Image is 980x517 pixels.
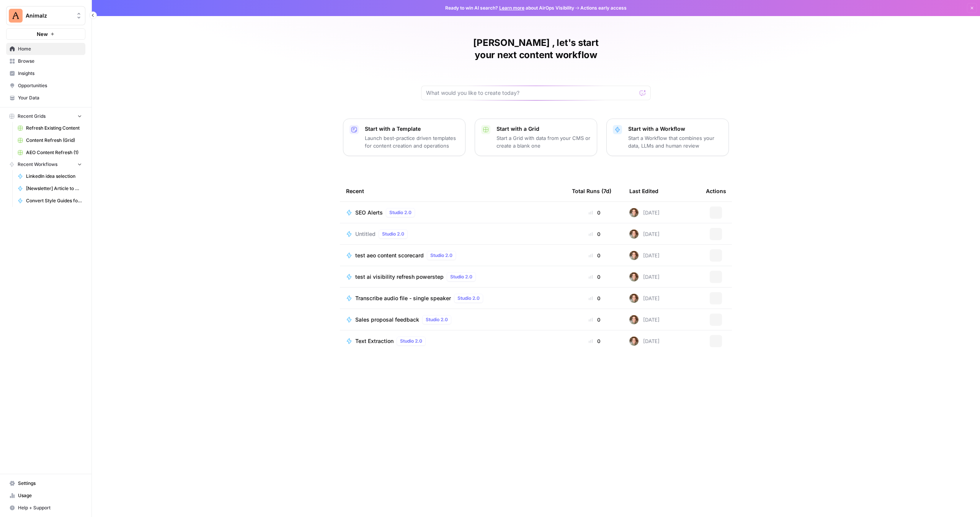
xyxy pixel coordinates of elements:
[6,67,85,80] a: Insights
[629,272,639,281] img: oryjk5eqkyjdh742e8e6a4l9skez
[355,294,451,302] span: Transcribe audio file - single speaker
[365,125,459,133] p: Start with a Template
[572,273,617,281] div: 0
[6,55,85,67] a: Browse
[346,208,560,217] a: SEO AlertsStudio 2.0
[26,185,82,192] span: [Newsletter] Article to Newsletter ([PERSON_NAME])
[6,477,85,489] a: Settings
[629,180,658,202] div: Last Edited
[629,272,660,281] div: [DATE]
[18,492,82,499] span: Usage
[26,149,82,156] span: AEO Content Refresh (1)
[629,315,660,324] div: [DATE]
[355,316,419,324] span: Sales proposal feedback
[572,316,617,324] div: 0
[6,28,85,40] button: New
[18,58,82,65] span: Browse
[572,294,617,302] div: 0
[382,231,404,237] span: Studio 2.0
[14,170,85,182] a: LinkedIn idea selection
[6,502,85,514] button: Help + Support
[572,180,611,202] div: Total Runs (7d)
[706,180,726,202] div: Actions
[497,134,591,150] p: Start a Grid with data from your CMS or create a blank one
[346,315,560,324] a: Sales proposal feedbackStudio 2.0
[18,161,57,168] span: Recent Workflows
[355,230,376,238] span: Untitled
[629,294,639,303] img: oryjk5eqkyjdh742e8e6a4l9skez
[346,180,560,202] div: Recent
[355,273,444,281] span: test ai visibility refresh powerstep
[14,146,85,159] a: AEO Content Refresh (1)
[475,119,597,156] button: Start with a GridStart a Grid with data from your CMS or create a blank one
[629,294,660,303] div: [DATE]
[26,137,82,144] span: Content Refresh (Grid)
[365,134,459,150] p: Launch best-practice driven templates for content creation and operations
[346,337,560,346] a: Text ExtractionStudio 2.0
[629,315,639,324] img: oryjk5eqkyjdh742e8e6a4l9skez
[18,46,82,52] span: Home
[346,229,560,239] a: UntitledStudio 2.0
[26,173,82,180] span: LinkedIn idea selection
[18,94,82,101] span: Your Data
[580,5,627,11] span: Actions early access
[572,230,617,238] div: 0
[450,273,472,280] span: Studio 2.0
[628,125,722,133] p: Start with a Workflow
[497,125,591,133] p: Start with a Grid
[6,489,85,502] a: Usage
[629,251,639,260] img: oryjk5eqkyjdh742e8e6a4l9skez
[343,119,465,156] button: Start with a TemplateLaunch best-practice driven templates for content creation and operations
[629,337,660,346] div: [DATE]
[629,229,660,239] div: [DATE]
[606,119,729,156] button: Start with a WorkflowStart a Workflow that combines your data, LLMs and human review
[18,504,82,511] span: Help + Support
[14,182,85,195] a: [Newsletter] Article to Newsletter ([PERSON_NAME])
[6,80,85,92] a: Opportunities
[6,159,85,170] button: Recent Workflows
[629,337,639,346] img: oryjk5eqkyjdh742e8e6a4l9skez
[18,70,82,77] span: Insights
[355,209,383,216] span: SEO Alerts
[400,338,422,345] span: Studio 2.0
[426,316,448,323] span: Studio 2.0
[18,113,46,120] span: Recent Grids
[629,229,639,239] img: oryjk5eqkyjdh742e8e6a4l9skez
[572,252,617,259] div: 0
[14,122,85,134] a: Refresh Existing Content
[14,195,85,207] a: Convert Style Guides for LLMs
[26,197,82,204] span: Convert Style Guides for LLMs
[346,251,560,260] a: test aeo content scorecardStudio 2.0
[629,208,660,217] div: [DATE]
[18,480,82,487] span: Settings
[14,134,85,146] a: Content Refresh (Grid)
[37,30,48,38] span: New
[6,6,85,25] button: Workspace: Animalz
[629,251,660,260] div: [DATE]
[355,337,394,345] span: Text Extraction
[6,111,85,122] button: Recent Grids
[389,209,412,216] span: Studio 2.0
[6,92,85,104] a: Your Data
[457,295,480,302] span: Studio 2.0
[499,5,524,11] a: Learn more
[629,208,639,217] img: oryjk5eqkyjdh742e8e6a4l9skez
[421,37,651,61] h1: [PERSON_NAME] , let's start your next content workflow
[6,43,85,55] a: Home
[628,134,722,150] p: Start a Workflow that combines your data, LLMs and human review
[26,125,82,132] span: Refresh Existing Content
[18,82,82,89] span: Opportunities
[445,5,574,11] span: Ready to win AI search? about AirOps Visibility
[346,294,560,303] a: Transcribe audio file - single speakerStudio 2.0
[355,252,424,259] span: test aeo content scorecard
[9,9,23,23] img: Animalz Logo
[26,12,72,20] span: Animalz
[430,252,452,259] span: Studio 2.0
[346,272,560,281] a: test ai visibility refresh powerstepStudio 2.0
[572,209,617,216] div: 0
[572,337,617,345] div: 0
[426,89,637,97] input: What would you like to create today?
